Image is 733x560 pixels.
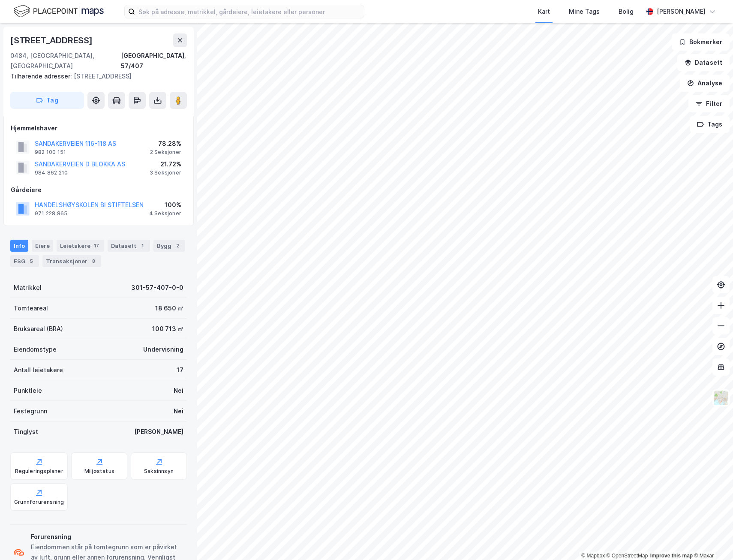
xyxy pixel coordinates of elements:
div: 2 Seksjoner [150,149,181,156]
div: Grunnforurensning [14,499,64,506]
div: 17 [177,365,183,375]
div: 78.28% [150,138,181,149]
div: 982 100 151 [35,149,66,156]
button: Datasett [677,54,730,71]
div: 5 [27,257,36,265]
div: Gårdeiere [11,185,186,195]
div: Saksinnsyn [144,468,174,475]
button: Tags [690,116,730,133]
div: 18 650 ㎡ [155,303,183,313]
button: Bokmerker [672,33,730,51]
div: [GEOGRAPHIC_DATA], 57/407 [121,51,187,71]
div: 0484, [GEOGRAPHIC_DATA], [GEOGRAPHIC_DATA] [10,51,121,71]
div: Forurensning [31,532,183,542]
div: Bolig [619,6,634,17]
div: 1 [138,241,147,250]
div: 100 713 ㎡ [152,324,183,334]
a: OpenStreetMap [607,553,648,559]
div: 2 [173,241,182,250]
a: Improve this map [650,553,693,559]
div: [STREET_ADDRESS] [10,71,180,81]
div: Festegrunn [14,406,47,416]
div: Mine Tags [569,6,600,17]
iframe: Chat Widget [690,519,733,560]
div: 3 Seksjoner [150,169,181,176]
div: Tinglyst [14,427,38,437]
div: Kart [538,6,550,17]
div: Undervisning [143,344,183,355]
div: Bruksareal (BRA) [14,324,63,334]
button: Analyse [680,75,730,92]
div: Eiendomstype [14,344,57,355]
div: Eiere [32,240,53,252]
img: Z [713,390,729,406]
span: Tilhørende adresser: [10,72,74,80]
div: Transaksjoner [42,255,101,267]
div: 984 862 210 [35,169,68,176]
div: Reguleringsplaner [15,468,63,475]
input: Søk på adresse, matrikkel, gårdeiere, leietakere eller personer [135,5,364,18]
button: Tag [10,92,84,109]
div: Datasett [108,240,150,252]
div: Punktleie [14,385,42,396]
div: 971 228 865 [35,210,67,217]
div: Tomteareal [14,303,48,313]
div: 17 [92,241,101,250]
div: 21.72% [150,159,181,169]
a: Mapbox [581,553,605,559]
div: Nei [174,406,183,416]
div: Miljøstatus [84,468,114,475]
div: Info [10,240,28,252]
div: Matrikkel [14,283,42,293]
div: 100% [149,200,181,210]
div: Antall leietakere [14,365,63,375]
div: ESG [10,255,39,267]
div: [PERSON_NAME] [657,6,706,17]
div: [PERSON_NAME] [134,427,183,437]
button: Filter [688,95,730,112]
div: 8 [89,257,98,265]
div: Nei [174,385,183,396]
div: Bygg [153,240,185,252]
div: [STREET_ADDRESS] [10,33,94,47]
div: Leietakere [57,240,104,252]
div: 4 Seksjoner [149,210,181,217]
img: logo.f888ab2527a4732fd821a326f86c7f29.svg [14,4,104,19]
div: 301-57-407-0-0 [131,283,183,293]
div: Hjemmelshaver [11,123,186,133]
